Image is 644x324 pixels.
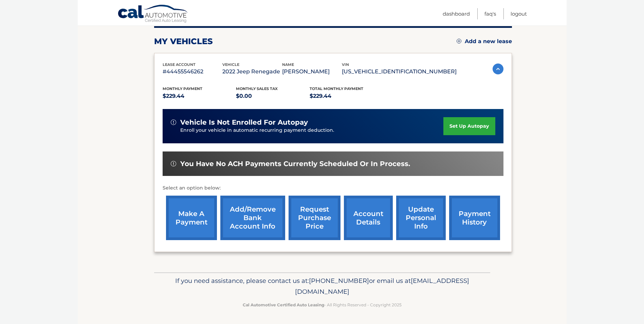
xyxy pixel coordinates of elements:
strong: Cal Automotive Certified Auto Leasing [243,302,324,307]
span: vehicle [222,62,239,67]
p: $229.44 [310,91,383,101]
span: Monthly Payment [163,86,202,91]
a: account details [344,196,393,240]
span: [EMAIL_ADDRESS][DOMAIN_NAME] [295,277,469,295]
img: accordion-active.svg [493,64,503,74]
span: [PHONE_NUMBER] [309,277,369,285]
span: Monthly sales Tax [236,86,278,91]
a: Add a new lease [457,38,512,45]
span: vehicle is not enrolled for autopay [180,118,308,127]
a: Add/Remove bank account info [220,196,285,240]
p: - All Rights Reserved - Copyright 2025 [159,301,486,308]
p: [US_VEHICLE_IDENTIFICATION_NUMBER] [342,67,457,76]
a: set up autopay [443,117,495,135]
p: Select an option below: [163,184,503,192]
img: add.svg [457,39,461,43]
img: alert-white.svg [171,120,176,125]
p: $0.00 [236,91,310,101]
a: make a payment [166,196,217,240]
p: #44455546262 [163,67,222,76]
p: Enroll your vehicle in automatic recurring payment deduction. [180,127,444,134]
p: If you need assistance, please contact us at: or email us at [159,275,486,297]
p: [PERSON_NAME] [282,67,342,76]
span: You have no ACH payments currently scheduled or in process. [180,160,410,168]
a: request purchase price [289,196,341,240]
a: update personal info [396,196,446,240]
img: alert-white.svg [171,161,176,166]
a: Dashboard [443,8,470,19]
a: Logout [511,8,527,19]
span: vin [342,62,349,67]
p: $229.44 [163,91,236,101]
span: Total Monthly Payment [310,86,363,91]
a: FAQ's [484,8,496,19]
span: lease account [163,62,196,67]
a: payment history [449,196,500,240]
p: 2022 Jeep Renegade [222,67,282,76]
a: Cal Automotive [117,4,189,24]
span: name [282,62,294,67]
h2: my vehicles [154,36,213,47]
